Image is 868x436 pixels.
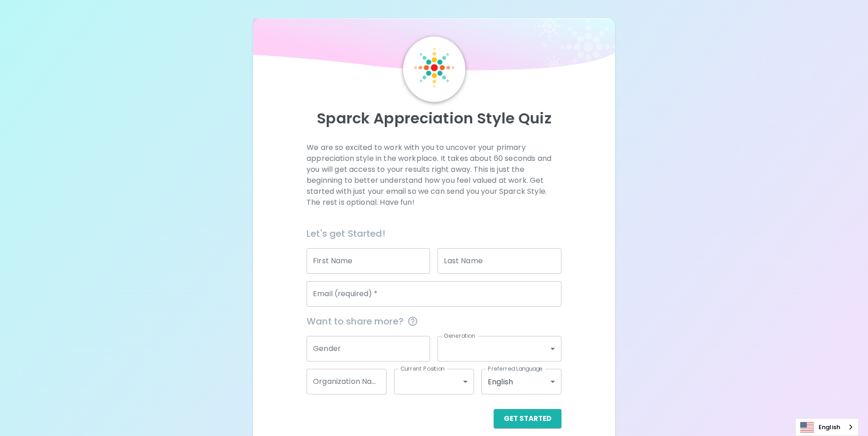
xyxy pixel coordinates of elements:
aside: Language selected: English [795,418,859,436]
label: Generation [444,332,475,340]
div: Language [795,418,859,436]
a: English [796,419,858,436]
p: We are so excited to work with you to uncover your primary appreciation style in the workplace. I... [307,142,561,208]
div: English [481,369,561,394]
span: Want to share more? [307,314,561,329]
img: wave [253,18,615,75]
svg: This information is completely confidential and only used for aggregated appreciation studies at ... [407,316,418,327]
button: Get Started [494,409,561,428]
label: Preferred Language [488,365,543,372]
img: Sparck Logo [414,48,454,88]
label: Current Position [400,365,445,372]
p: Sparck Appreciation Style Quiz [264,109,604,128]
h6: Let's get Started! [307,226,561,241]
